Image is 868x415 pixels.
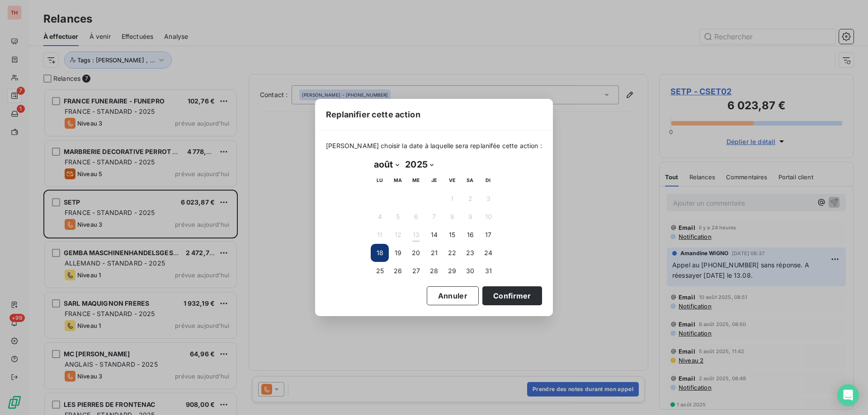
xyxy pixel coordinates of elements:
button: 9 [461,208,479,226]
button: 25 [371,262,389,280]
div: Open Intercom Messenger [837,384,859,406]
button: 18 [371,244,389,262]
button: Confirmer [482,286,542,305]
button: 4 [371,208,389,226]
button: 1 [443,190,461,208]
button: 26 [389,262,407,280]
button: 23 [461,244,479,262]
button: 17 [479,226,497,244]
button: 11 [371,226,389,244]
th: vendredi [443,172,461,190]
button: Annuler [427,286,479,305]
button: 14 [425,226,443,244]
th: dimanche [479,172,497,190]
button: 22 [443,244,461,262]
button: 3 [479,190,497,208]
span: Replanifier cette action [326,108,420,121]
button: 24 [479,244,497,262]
button: 16 [461,226,479,244]
span: [PERSON_NAME] choisir la date à laquelle sera replanifée cette action : [326,141,542,150]
button: 29 [443,262,461,280]
button: 8 [443,208,461,226]
th: samedi [461,172,479,190]
button: 28 [425,262,443,280]
th: lundi [371,172,389,190]
button: 2 [461,190,479,208]
button: 5 [389,208,407,226]
th: jeudi [425,172,443,190]
button: 27 [407,262,425,280]
th: mercredi [407,172,425,190]
button: 19 [389,244,407,262]
button: 7 [425,208,443,226]
button: 10 [479,208,497,226]
button: 6 [407,208,425,226]
button: 31 [479,262,497,280]
button: 12 [389,226,407,244]
button: 30 [461,262,479,280]
button: 21 [425,244,443,262]
button: 13 [407,226,425,244]
button: 15 [443,226,461,244]
th: mardi [389,172,407,190]
button: 20 [407,244,425,262]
